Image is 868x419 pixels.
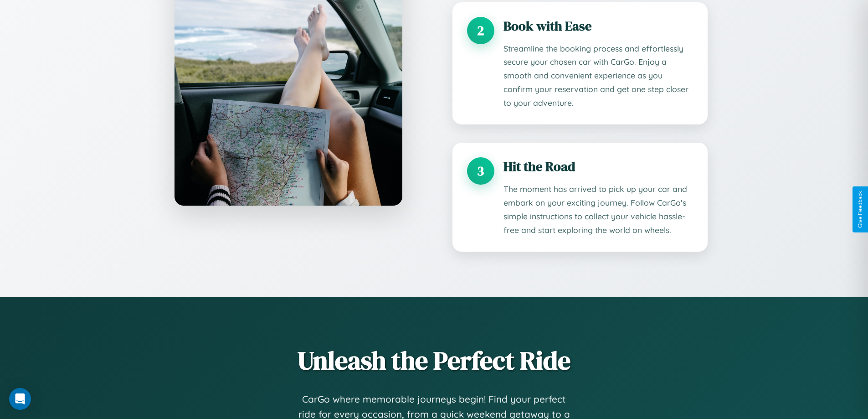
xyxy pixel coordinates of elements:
div: 2 [467,17,494,44]
div: Open Intercom Messenger [9,388,31,410]
p: Streamline the booking process and effortlessly secure your chosen car with CarGo. Enjoy a smooth... [503,42,693,110]
h3: Book with Ease [503,17,693,35]
p: The moment has arrived to pick up your car and embark on your exciting journey. Follow CarGo's si... [503,182,693,237]
h2: Unleash the Perfect Ride [161,343,708,378]
div: 3 [467,157,494,185]
div: Give Feedback [857,191,863,228]
h3: Hit the Road [503,157,693,176]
